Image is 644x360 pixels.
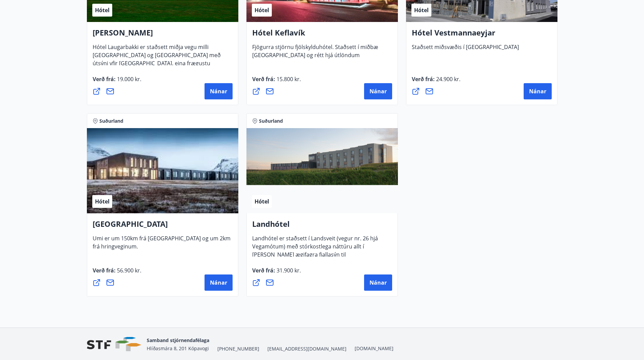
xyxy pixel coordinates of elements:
[259,118,283,124] span: Suðurland
[435,75,460,83] span: 24.900 kr.
[414,6,429,14] span: Hótel
[267,345,347,352] span: [EMAIL_ADDRESS][DOMAIN_NAME]
[369,279,387,286] span: Nánar
[252,267,301,280] span: Verð frá :
[95,198,110,205] span: Hótel
[412,27,552,43] h4: Hótel Vestmannaeyjar
[275,267,301,274] span: 31.900 kr.
[116,267,141,274] span: 56.900 kr.
[93,75,141,88] span: Verð frá :
[93,235,231,256] span: Umi er um 150km frá [GEOGRAPHIC_DATA] og um 2km frá hringveginum.
[210,279,227,286] span: Nánar
[217,345,259,352] span: [PHONE_NUMBER]
[412,43,519,56] span: Staðsett miðsvæðis í [GEOGRAPHIC_DATA]
[255,198,269,205] span: Hótel
[205,83,233,99] button: Nánar
[147,345,209,352] span: Hlíðasmára 8, 201 Kópavogi
[93,267,141,280] span: Verð frá :
[87,337,141,352] img: vjCaq2fThgY3EUYqSgpjEiBg6WP39ov69hlhuPVN.png
[116,75,141,83] span: 19.000 kr.
[275,75,301,83] span: 15.800 kr.
[205,274,233,291] button: Nánar
[255,6,269,14] span: Hótel
[93,43,221,80] span: Hótel Laugarbakki er staðsett miðja vegu milli [GEOGRAPHIC_DATA] og [GEOGRAPHIC_DATA] með útsýni ...
[93,219,233,234] h4: [GEOGRAPHIC_DATA]
[210,88,227,95] span: Nánar
[529,88,546,95] span: Nánar
[412,75,460,88] span: Verð frá :
[99,118,123,124] span: Suðurland
[252,27,392,43] h4: Hótel Keflavík
[524,83,552,99] button: Nánar
[252,219,392,234] h4: Landhótel
[252,43,378,64] span: Fjögurra stjörnu fjölskylduhótel. Staðsett í miðbæ [GEOGRAPHIC_DATA] og rétt hjá útlöndum
[364,83,392,99] button: Nánar
[369,88,387,95] span: Nánar
[95,6,110,14] span: Hótel
[147,337,209,343] span: Samband stjórnendafélaga
[252,75,301,88] span: Verð frá :
[252,235,378,280] span: Landhótel er staðsett í Landsveit (vegur nr. 26 hjá Vegamótum) með stórkostlega náttúru allt í [P...
[364,274,392,291] button: Nánar
[355,345,393,352] a: [DOMAIN_NAME]
[93,27,233,43] h4: [PERSON_NAME]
